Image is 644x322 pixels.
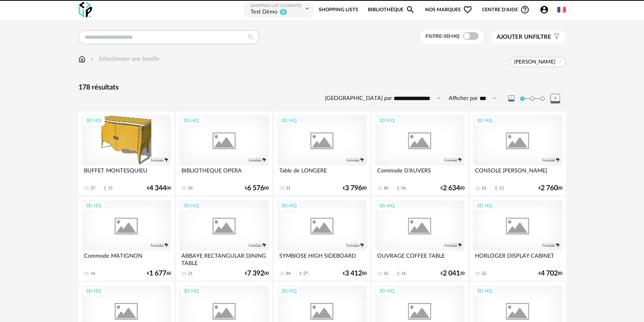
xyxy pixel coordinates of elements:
span: Magnify icon [406,5,415,14]
span: Nos marques [425,1,472,19]
div: Test Démo [251,9,277,16]
span: Help Circle Outline icon [520,5,530,14]
button: Ajouter unfiltre Filter icon [491,31,566,43]
img: svg+xml;base64,PHN2ZyB3aWR0aD0iMTYiIGhlaWdodD0iMTYiIHZpZXdCb3g9IjAgMCAxNiAxNiIgZmlsbD0ibm9uZSIgeG... [89,55,95,64]
span: [PERSON_NAME] [514,59,555,65]
img: OXP [79,2,92,18]
span: Filtre 3D HQ [425,34,460,39]
div: Shopping List courante [251,3,303,9]
img: svg+xml;base64,PHN2ZyB3aWR0aD0iMTYiIGhlaWdodD0iMTciIHZpZXdCb3g9IjAgMCAxNiAxNyIgZmlsbD0ibm9uZSIgeG... [79,55,85,64]
div: Sélectionner une famille [89,55,160,64]
span: Account Circle icon [540,5,552,14]
sup: 3 [279,9,287,15]
a: Shopping Lists [319,1,358,19]
span: Heart Outline icon [463,5,472,14]
span: Ajouter un [497,34,533,40]
span: Account Circle icon [540,5,549,14]
img: fr [557,5,566,14]
span: filtre [497,33,551,41]
span: Filter icon [551,33,560,41]
a: BibliothèqueMagnify icon [368,1,415,19]
span: Centre d'aideHelp Circle Outline icon [482,5,530,14]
